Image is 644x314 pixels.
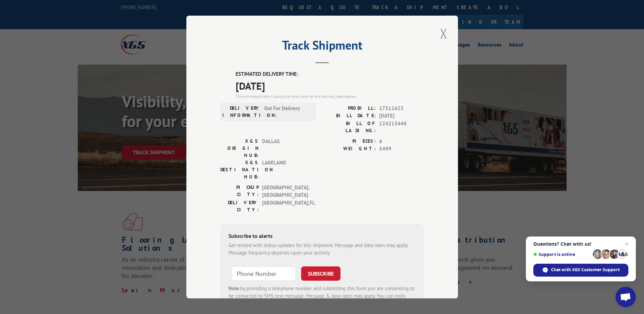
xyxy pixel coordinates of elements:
label: WEIGHT: [322,145,376,153]
div: Get texted with status updates for this shipment. Message and data rates may apply. Message frequ... [228,242,416,257]
a: Open chat [615,287,636,307]
span: 124215448 [379,120,424,134]
span: 17511623 [379,105,424,112]
label: PROBILL: [322,105,376,112]
span: Support is online [533,252,590,257]
label: ESTIMATED DELIVERY TIME: [236,70,424,78]
span: Chat with XGS Customer Support [533,264,628,277]
strong: Note: [228,285,240,292]
label: XGS DESTINATION HUB: [220,159,259,180]
label: BILL OF LADING: [322,120,376,134]
span: DALLAS [262,138,308,159]
button: Close modal [438,24,449,43]
span: 5499 [379,145,424,153]
span: Questions? Chat with us! [533,241,628,247]
div: The estimated time is using the time zone for the delivery destination. [236,93,424,100]
label: XGS ORIGIN HUB: [220,138,259,159]
span: 6 [379,138,424,145]
span: Out For Delivery [264,105,310,119]
span: [GEOGRAPHIC_DATA] , [GEOGRAPHIC_DATA] [262,184,308,199]
span: Chat with XGS Customer Support [551,267,620,273]
span: [GEOGRAPHIC_DATA] , FL [262,199,308,213]
label: DELIVERY INFORMATION: [222,105,261,119]
label: BILL DATE: [322,112,376,120]
span: LAKELAND [262,159,308,180]
h2: Track Shipment [220,40,424,53]
span: [DATE] [236,78,424,93]
div: by providing a telephone number and submitting this form you are consenting to be contacted by SM... [228,285,416,308]
label: PIECES: [322,138,376,145]
label: DELIVERY CITY: [220,199,259,213]
button: SUBSCRIBE [301,266,341,281]
input: Phone Number [231,266,296,281]
span: [DATE] [379,112,424,120]
div: Subscribe to alerts [228,232,416,242]
label: PICKUP CITY: [220,184,259,199]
